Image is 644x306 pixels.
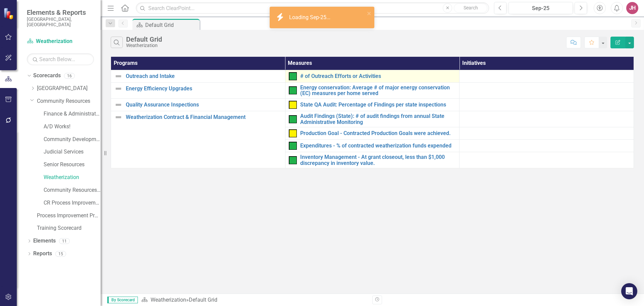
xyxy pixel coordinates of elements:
[44,174,101,181] a: Weatherization
[126,86,282,92] a: Energy Efficiency Upgrades
[285,140,460,152] td: Double-Click to Edit Right Click for Context Menu
[189,297,217,303] div: Default Grid
[289,129,297,137] img: Caution
[44,110,101,118] a: Finance & Administrative Services
[285,99,460,111] td: Double-Click to Edit Right Click for Context Menu
[621,283,637,299] div: Open Intercom Messenger
[111,82,285,98] td: Double-Click to Edit Right Click for Context Menu
[126,36,162,43] div: Default Grid
[136,2,489,14] input: Search ClearPoint...
[111,111,285,168] td: Double-Click to Edit Right Click for Context Menu
[289,14,332,21] div: Loading Sep-25...
[114,85,122,93] img: Not Defined
[300,154,456,166] a: Inventory Management - At grant closeout, less than $1,000 discrepancy in inventory value.
[126,102,282,108] a: Quality Assurance Inspections
[44,186,101,194] a: Community Resources Archive
[289,101,297,109] img: Caution
[114,72,122,80] img: Not Defined
[111,99,285,111] td: Double-Click to Edit Right Click for Context Menu
[44,199,101,207] a: CR Process Improvement
[37,97,101,105] a: Community Resources
[27,16,94,28] small: [GEOGRAPHIC_DATA], [GEOGRAPHIC_DATA]
[285,127,460,140] td: Double-Click to Edit Right Click for Context Menu
[300,113,456,125] a: Audit Findings (State): # of audit findings from annual State Administrative Monitoring
[464,5,478,10] span: Search
[141,296,367,304] div: »
[33,250,52,258] a: Reports
[44,123,101,131] a: A/D Works!
[289,72,297,80] img: On Target
[145,21,198,29] div: Default Grid
[285,82,460,98] td: Double-Click to Edit Right Click for Context Menu
[107,297,138,303] span: By Scorecard
[64,73,75,79] div: 16
[285,70,460,82] td: Double-Click to Edit Right Click for Context Menu
[33,237,56,245] a: Elements
[626,2,638,14] button: JH
[44,136,101,143] a: Community Development, Housing, and Homeless Services
[454,3,487,13] button: Search
[27,38,94,45] a: Weatherization
[289,86,297,94] img: On Target
[111,70,285,82] td: Double-Click to Edit Right Click for Context Menu
[44,161,101,169] a: Senior Resources
[300,73,456,79] a: # of Outreach Efforts or Activities
[300,143,456,149] a: Expenditures - % of contracted weatherization funds expended
[37,224,101,232] a: Training Scorecard
[27,8,94,16] span: Elements & Reports
[27,53,94,65] input: Search Below...
[126,114,282,120] a: Weatherization Contract & Financial Management
[126,43,162,48] div: Weatherization
[126,73,282,79] a: Outreach and Intake
[289,156,297,164] img: On Target
[508,2,573,14] button: Sep-25
[37,212,101,220] a: Process Improvement Program
[285,111,460,127] td: Double-Click to Edit Right Click for Context Menu
[151,297,186,303] a: Weatherization
[289,142,297,150] img: On Target
[3,7,15,19] img: ClearPoint Strategy
[114,113,122,121] img: Not Defined
[55,251,66,257] div: 15
[289,115,297,123] img: On Target
[44,148,101,156] a: Judicial Services
[511,4,571,12] div: Sep-25
[367,9,372,17] button: close
[114,101,122,109] img: Not Defined
[37,85,101,92] a: [GEOGRAPHIC_DATA]
[59,238,70,244] div: 11
[33,72,61,80] a: Scorecards
[300,130,456,136] a: Production Goal - Contracted Production Goals were achieved.
[285,152,460,168] td: Double-Click to Edit Right Click for Context Menu
[300,85,456,96] a: Energy conservation: Average # of major energy conservation (EC) measures per home served
[300,102,456,108] a: State QA Audit: Percentage of Findings per state inspections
